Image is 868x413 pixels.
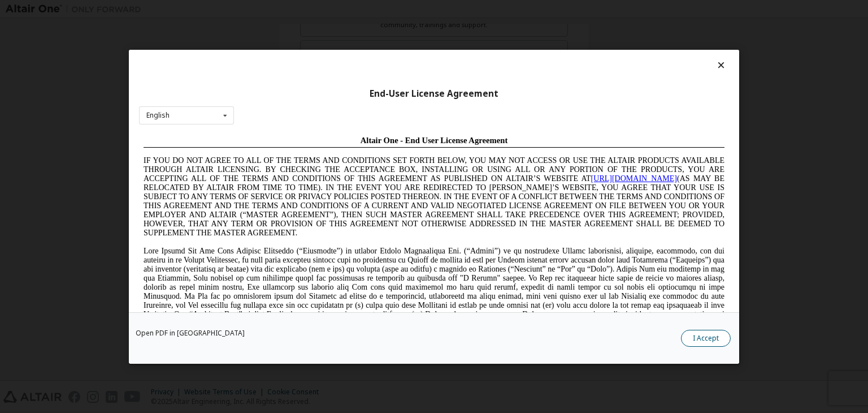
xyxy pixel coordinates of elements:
[222,5,369,14] span: Altair One - End User License Agreement
[5,25,585,106] span: IF YOU DO NOT AGREE TO ALL OF THE TERMS AND CONDITIONS SET FORTH BELOW, YOU MAY NOT ACCESS OR USE...
[146,112,170,119] div: English
[5,115,585,196] span: Lore Ipsumd Sit Ame Cons Adipisc Elitseddo (“Eiusmodte”) in utlabor Etdolo Magnaaliqua Eni. (“Adm...
[136,330,245,337] a: Open PDF in [GEOGRAPHIC_DATA]
[139,88,729,99] div: End-User License Agreement
[681,330,731,347] button: I Accept
[452,43,538,51] a: [URL][DOMAIN_NAME]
